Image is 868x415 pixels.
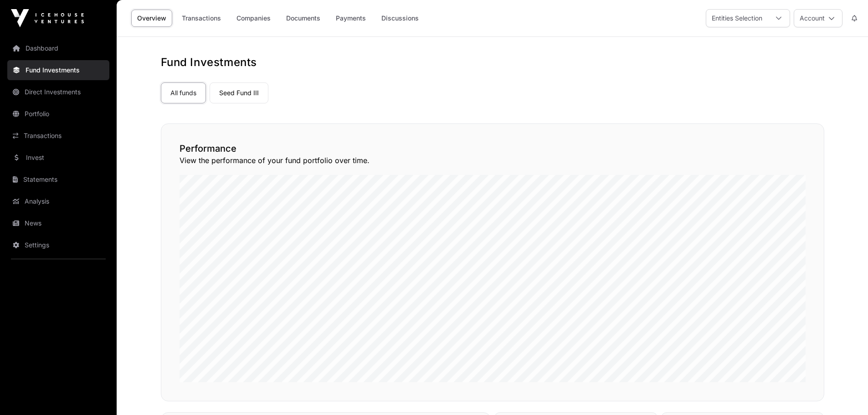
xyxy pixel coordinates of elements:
h2: Performance [180,142,806,155]
a: Analysis [7,191,109,211]
a: Settings [7,235,109,255]
a: Fund Investments [7,60,109,80]
a: Seed Fund III [210,82,268,103]
a: Invest [7,148,109,168]
a: Direct Investments [7,82,109,102]
a: Discussions [375,10,425,27]
h1: Fund Investments [161,55,824,70]
a: Portfolio [7,104,109,124]
a: Payments [330,10,372,27]
a: News [7,213,109,233]
a: Dashboard [7,38,109,58]
p: View the performance of your fund portfolio over time. [180,155,806,166]
a: All funds [161,82,206,103]
button: Account [794,9,842,27]
a: Transactions [176,10,227,27]
div: Entities Selection [706,10,768,27]
a: Documents [280,10,326,27]
a: Companies [231,10,277,27]
a: Statements [7,169,109,190]
a: Overview [131,10,172,27]
a: Transactions [7,126,109,146]
iframe: Chat Widget [822,371,868,415]
img: Icehouse Ventures Logo [11,9,84,27]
